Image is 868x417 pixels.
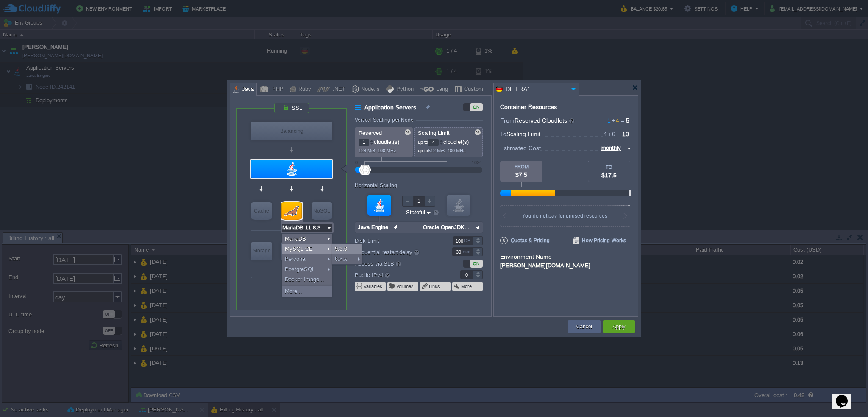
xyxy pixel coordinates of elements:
label: Access via SLB [355,259,441,268]
div: Cache [251,202,272,220]
div: .NET [330,83,345,96]
div: 9.3.0 [332,244,362,254]
span: Estimated Cost [500,143,541,153]
div: GB [464,237,472,245]
div: NoSQL Databases [312,202,332,220]
div: ON [470,260,483,268]
div: PostgreSQL [282,264,332,274]
p: cloudlet(s) [418,137,480,146]
div: Ruby [296,83,311,96]
div: Percona [282,254,332,264]
div: 8.x.x [332,254,362,264]
div: Java [239,83,254,96]
div: NoSQL [312,202,332,220]
span: up to [418,140,428,145]
label: Disk Limit [355,236,441,245]
label: Environment Name [500,253,552,260]
span: How Pricing Works [573,237,626,244]
span: Quotas & Pricing [500,237,550,244]
span: 6 [607,131,615,137]
div: Storage Containers [251,242,272,260]
div: MySQL CE [282,244,332,254]
div: MariaDB [282,234,332,244]
div: ON [470,103,483,111]
span: 128 MiB, 100 MHz [359,148,396,153]
span: 4 [611,117,619,124]
button: Volumes [396,283,415,290]
div: More... [282,286,332,297]
div: Balancing [251,122,332,140]
div: SQL Databases [281,202,302,220]
button: More [461,283,473,290]
div: Storage [251,242,272,259]
div: Docker Image... [282,274,332,285]
div: Horizontal Scaling [355,182,399,188]
label: Sequential restart delay [355,247,441,257]
iframe: chat widget [832,383,860,409]
span: Scaling Limit [506,131,540,137]
div: Create New Layer [251,277,332,294]
span: 1 [607,117,611,124]
span: 4 [604,131,607,137]
span: = [619,117,626,124]
button: Variables [364,283,383,290]
span: 512 MiB, 400 MHz [428,148,466,153]
div: Python [394,83,414,96]
div: Load Balancer [251,122,332,140]
span: + [611,117,616,124]
span: 10 [622,131,629,137]
p: cloudlet(s) [359,137,410,146]
label: Public IPv4 [355,270,441,280]
span: $7.5 [515,171,527,178]
span: + [607,131,612,137]
span: To [500,131,506,137]
div: TO [588,165,630,170]
div: 0 [355,160,358,165]
span: 5 [626,117,629,124]
span: = [615,131,622,137]
span: Reserved [359,130,382,136]
span: Reserved Cloudlets [515,117,575,124]
button: Links [429,283,441,290]
div: Application Servers [251,160,332,178]
div: 1024 [472,160,482,165]
span: $17.5 [601,172,617,179]
div: Custom [462,83,483,96]
div: VPS [281,242,302,259]
span: up to [418,148,428,153]
button: Apply [612,322,625,331]
div: PHP [270,83,284,96]
div: sec [463,248,472,256]
div: Node.js [359,83,380,96]
div: Lang [434,83,448,96]
div: Container Resources [500,104,557,110]
div: [PERSON_NAME][DOMAIN_NAME] [500,261,632,269]
span: Scaling Limit [418,130,450,136]
div: FROM [500,164,542,169]
div: Elastic VPS [281,242,302,260]
span: From [500,117,515,124]
button: Cancel [576,322,592,331]
div: Vertical Scaling per Node [355,117,416,123]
